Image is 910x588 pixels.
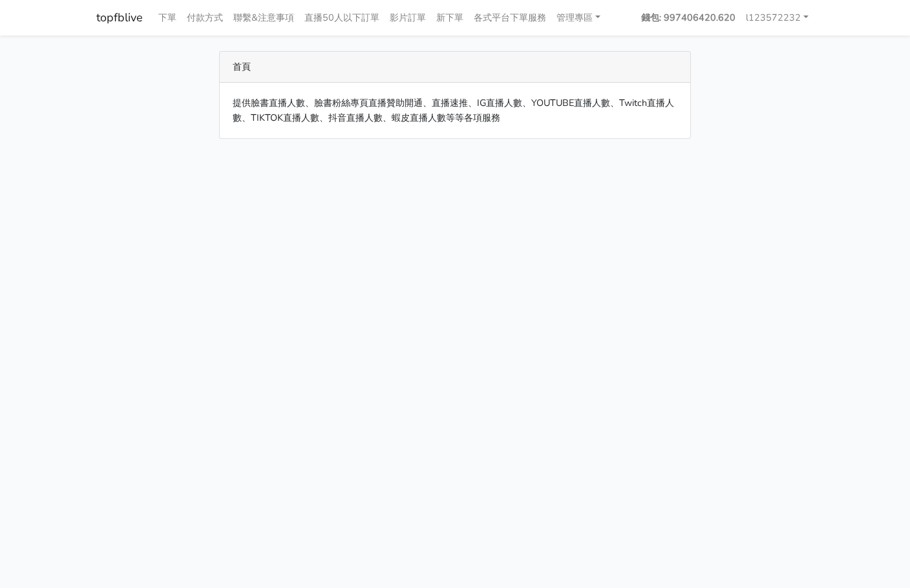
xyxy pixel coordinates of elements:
[182,5,228,30] a: 付款方式
[431,5,469,30] a: 新下單
[741,5,814,30] a: l123572232
[636,5,741,30] a: 錢包: 997406420.620
[551,5,606,30] a: 管理專區
[385,5,431,30] a: 影片訂單
[220,52,690,83] div: 首頁
[641,11,735,24] strong: 錢包: 997406420.620
[220,83,690,138] div: 提供臉書直播人數、臉書粉絲專頁直播贊助開通、直播速推、IG直播人數、YOUTUBE直播人數、Twitch直播人數、TIKTOK直播人數、抖音直播人數、蝦皮直播人數等等各項服務
[96,5,143,30] a: topfblive
[469,5,551,30] a: 各式平台下單服務
[228,5,299,30] a: 聯繫&注意事項
[299,5,385,30] a: 直播50人以下訂單
[153,5,182,30] a: 下單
